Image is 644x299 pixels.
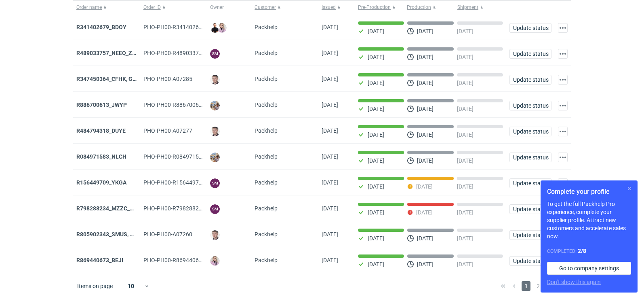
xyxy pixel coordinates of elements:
[368,80,384,86] p: [DATE]
[76,127,126,134] a: R484794318_DUYE
[558,101,568,110] button: Actions
[255,127,278,134] span: Packhelp
[534,281,543,291] span: 2
[547,262,631,275] a: Go to company settings
[509,75,551,85] button: Update status
[143,231,192,238] span: PHO-PH00-A07260
[509,101,551,110] button: Update status
[322,102,338,108] span: 25/09/2025
[368,131,384,138] p: [DATE]
[143,153,223,160] span: PHO-PH00-R084971583_NLCH
[547,187,631,197] h1: Complete your profile
[76,153,126,160] a: R084971583_NLCH
[513,206,548,212] span: Update status
[457,106,474,112] p: [DATE]
[513,77,548,83] span: Update status
[322,231,338,238] span: 22/09/2025
[457,54,474,60] p: [DATE]
[322,257,338,263] span: 19/09/2025
[210,75,220,85] img: Maciej Sikora
[76,102,127,108] strong: R886700613_JWYP
[368,106,384,112] p: [DATE]
[143,205,239,212] span: PHO-PH00-R798288234_MZZC_YZOD
[76,24,126,30] strong: R341402679_BDOY
[509,204,551,214] button: Update status
[210,153,220,162] img: Michał Palasek
[509,49,551,59] button: Update status
[417,235,434,242] p: [DATE]
[143,102,223,108] span: PHO-PH00-R886700613_JWYP
[368,28,384,34] p: [DATE]
[322,127,338,134] span: 24/09/2025
[322,205,338,212] span: 22/09/2025
[76,76,143,82] a: R347450364_CFHK, GKSJ
[457,28,474,34] p: [DATE]
[143,24,222,30] span: PHO-PH00-R341402679_BDOY
[255,76,278,82] span: Packhelp
[76,179,126,186] strong: R156449709_YKGA
[76,257,123,263] strong: R869440673_BEJI
[76,205,145,212] a: R798288234_MZZC_YZOD
[513,103,548,108] span: Update status
[417,28,434,34] p: [DATE]
[322,153,338,160] span: 24/09/2025
[547,247,631,255] div: Completed:
[322,24,338,30] span: 29/09/2025
[578,248,586,254] strong: 2 / 8
[417,131,434,138] p: [DATE]
[355,1,405,14] button: Pre-Production
[255,231,278,238] span: Packhelp
[417,54,434,60] p: [DATE]
[457,4,478,11] span: Shipment
[255,24,278,30] span: Packhelp
[210,178,220,188] figcaption: SM
[625,184,634,193] button: Skip for now
[322,4,336,11] span: Issued
[457,157,474,164] p: [DATE]
[457,235,474,242] p: [DATE]
[322,76,338,82] span: 25/09/2025
[251,1,318,14] button: Customer
[255,4,276,11] span: Customer
[322,179,338,186] span: 23/09/2025
[210,101,220,110] img: Michał Palasek
[143,4,161,11] span: Order ID
[143,179,222,186] span: PHO-PH00-R156449709_YKGA
[76,4,102,11] span: Order name
[509,23,551,33] button: Update status
[210,256,220,266] img: Klaudia Wiśniewska
[513,232,548,238] span: Update status
[255,153,278,160] span: Packhelp
[558,75,568,85] button: Actions
[558,153,568,162] button: Actions
[405,1,456,14] button: Production
[513,155,548,160] span: Update status
[417,261,434,267] p: [DATE]
[76,50,213,56] strong: R489033757_NEEQ_ZVYP_WVPK_PHVG_SDDZ_GAYC
[210,204,220,214] figcaption: SM
[416,183,433,190] p: [DATE]
[143,76,192,82] span: PHO-PH00-A07285
[456,1,506,14] button: Shipment
[210,127,220,136] img: Maciej Sikora
[368,209,384,216] p: [DATE]
[318,1,355,14] button: Issued
[457,209,474,216] p: [DATE]
[522,281,530,291] span: 1
[416,209,433,216] p: [DATE]
[210,230,220,240] img: Maciej Sikora
[76,231,144,238] a: R805902343_SMUS, XBDT
[509,127,551,136] button: Update status
[457,80,474,86] p: [DATE]
[513,258,548,264] span: Update status
[368,54,384,60] p: [DATE]
[509,256,551,266] button: Update status
[255,179,278,186] span: Packhelp
[118,280,144,292] div: 10
[255,102,278,108] span: Packhelp
[368,235,384,242] p: [DATE]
